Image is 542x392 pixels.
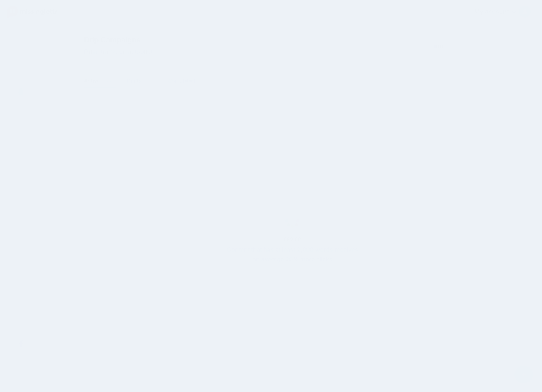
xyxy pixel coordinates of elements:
img: menu.png [17,41,25,48]
span: 30 [197,77,211,84]
a: Drafts45 [127,76,157,85]
h5: PRO TIP [223,236,362,242]
img: search-grey-6.png [491,44,496,50]
span: Drive traffic on autopilot [84,47,153,57]
span: 45 [144,77,157,84]
a: My Account [467,3,531,21]
a: Active33 [84,76,116,85]
img: settings-grey.png [491,80,497,86]
img: Missinglettr [7,6,57,18]
span: Drip Campaigns [84,36,153,44]
span: 33 [102,77,115,84]
p: Content that has at least 2,000 words receives on average 20% more clicks [223,245,362,264]
a: Completed30 [168,76,211,85]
